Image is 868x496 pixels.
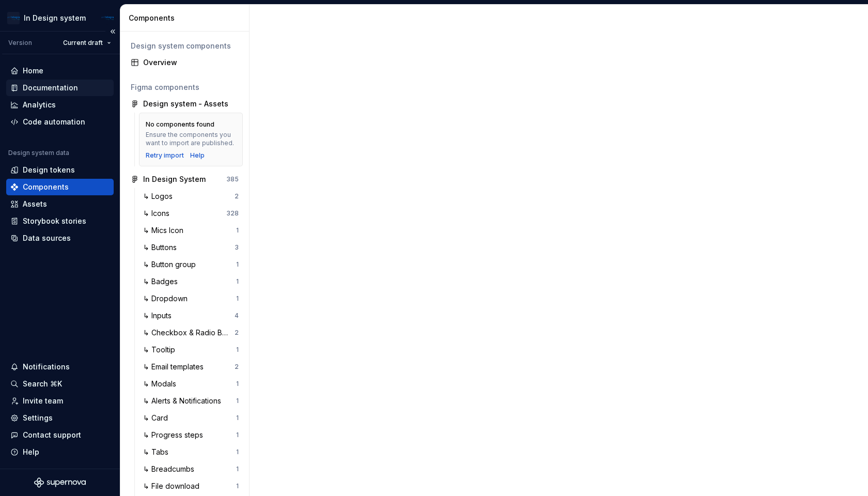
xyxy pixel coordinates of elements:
[139,290,243,307] a: ↳ Dropdown1
[139,222,243,239] a: ↳ Mics Icon1
[139,444,243,460] a: ↳ Tabs1
[236,346,239,354] div: 1
[226,209,239,218] div: 328
[6,427,114,443] button: Contact support
[6,179,114,195] a: Components
[24,13,86,23] div: In Design system
[143,379,180,389] div: ↳ Modals
[143,362,208,372] div: ↳ Email templates
[6,63,114,79] a: Home
[143,328,235,338] div: ↳ Checkbox & Radio Buttons
[139,239,243,256] a: ↳ Buttons3
[235,363,239,371] div: 2
[129,13,245,23] div: Components
[23,182,69,192] div: Components
[23,379,62,389] div: Search ⌘K
[139,427,243,443] a: ↳ Progress steps1
[143,242,181,253] div: ↳ Buttons
[143,447,173,457] div: ↳ Tabs
[143,259,200,270] div: ↳ Button group
[131,41,239,51] div: Design system components
[143,430,207,440] div: ↳ Progress steps
[235,192,239,200] div: 2
[23,447,39,457] div: Help
[6,444,114,460] button: Help
[190,151,205,160] a: Help
[23,396,63,406] div: Invite team
[139,256,243,273] a: ↳ Button group1
[236,277,239,286] div: 1
[6,114,114,130] a: Code automation
[143,174,206,184] div: In Design System
[236,482,239,490] div: 1
[127,171,243,188] a: In Design System385
[143,413,172,423] div: ↳ Card
[23,362,70,372] div: Notifications
[139,307,243,324] a: ↳ Inputs4
[139,461,243,477] a: ↳ Breadcumbs1
[139,188,243,205] a: ↳ Logos2
[6,162,114,178] a: Design tokens
[7,12,20,24] img: 69f8bcad-285c-4300-a638-f7ea42da48ef.png
[139,324,243,341] a: ↳ Checkbox & Radio Buttons2
[127,54,243,71] a: Overview
[143,293,192,304] div: ↳ Dropdown
[139,376,243,392] a: ↳ Modals1
[6,213,114,229] a: Storybook stories
[226,175,239,183] div: 385
[143,311,176,321] div: ↳ Inputs
[63,39,103,47] span: Current draft
[236,226,239,235] div: 1
[146,120,214,129] div: No components found
[105,24,120,39] button: Collapse sidebar
[143,276,182,287] div: ↳ Badges
[23,216,86,226] div: Storybook stories
[23,430,81,440] div: Contact support
[58,36,116,50] button: Current draft
[23,66,43,76] div: Home
[139,205,243,222] a: ↳ Icons328
[236,260,239,269] div: 1
[23,83,78,93] div: Documentation
[143,57,239,68] div: Overview
[143,345,179,355] div: ↳ Tooltip
[236,295,239,303] div: 1
[34,477,86,488] svg: Supernova Logo
[23,165,75,175] div: Design tokens
[143,464,198,474] div: ↳ Breadcumbs
[23,413,53,423] div: Settings
[236,397,239,405] div: 1
[146,151,184,160] button: Retry import
[236,380,239,388] div: 1
[23,199,47,209] div: Assets
[139,393,243,409] a: ↳ Alerts & Notifications1
[139,410,243,426] a: ↳ Card1
[236,431,239,439] div: 1
[139,273,243,290] a: ↳ Badges1
[6,97,114,113] a: Analytics
[6,410,114,426] a: Settings
[236,414,239,422] div: 1
[23,233,71,243] div: Data sources
[146,131,236,147] div: Ensure the components you want to import are published.
[131,82,239,92] div: Figma components
[143,208,174,219] div: ↳ Icons
[6,376,114,392] button: Search ⌘K
[8,149,69,157] div: Design system data
[235,329,239,337] div: 2
[101,12,114,24] img: AFP Integra
[235,312,239,320] div: 4
[23,100,56,110] div: Analytics
[236,465,239,473] div: 1
[6,80,114,96] a: Documentation
[139,359,243,375] a: ↳ Email templates2
[143,191,177,202] div: ↳ Logos
[143,396,225,406] div: ↳ Alerts & Notifications
[235,243,239,252] div: 3
[6,393,114,409] a: Invite team
[139,342,243,358] a: ↳ Tooltip1
[23,117,85,127] div: Code automation
[2,7,118,29] button: In Design systemAFP Integra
